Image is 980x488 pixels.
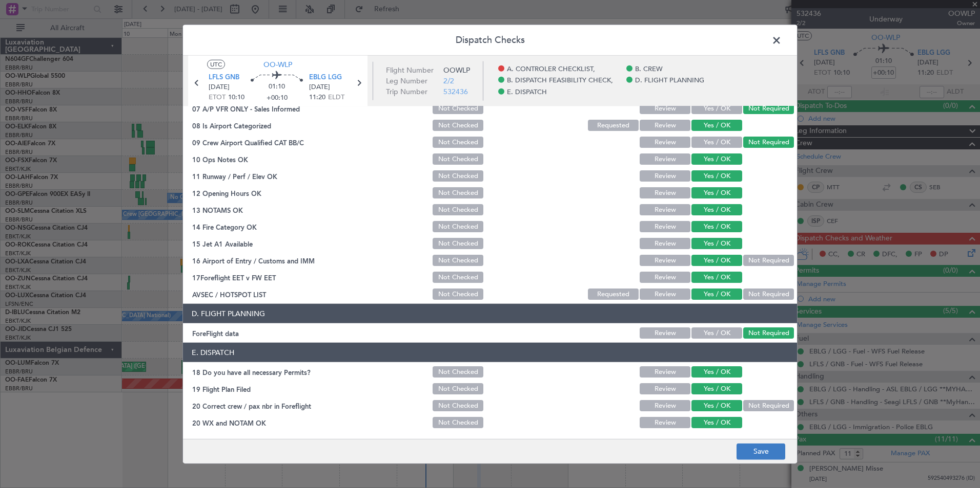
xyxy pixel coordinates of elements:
[743,137,794,148] button: Not Required
[743,255,794,266] button: Not Required
[743,103,794,114] button: Not Required
[743,327,794,339] button: Not Required
[743,289,794,300] button: Not Required
[743,400,794,411] button: Not Required
[183,25,797,56] header: Dispatch Checks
